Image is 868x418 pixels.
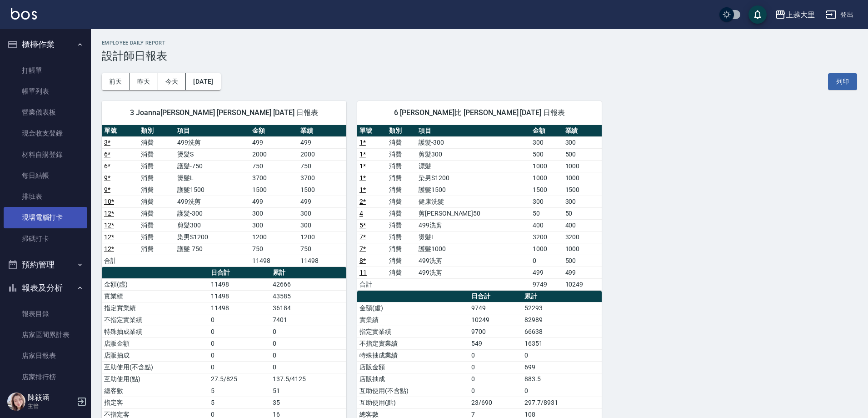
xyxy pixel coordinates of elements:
[270,302,346,314] td: 36184
[270,314,346,326] td: 7401
[209,278,270,290] td: 11498
[209,397,270,408] td: 5
[250,255,298,267] td: 11498
[563,207,602,219] td: 50
[416,243,530,255] td: 護髮1000
[209,267,270,279] th: 日合計
[270,278,346,290] td: 42666
[416,160,530,172] td: 漂髮
[139,207,175,219] td: 消費
[387,125,416,137] th: 類別
[469,361,522,373] td: 0
[522,337,602,349] td: 16351
[387,267,416,278] td: 消費
[387,160,416,172] td: 消費
[250,172,298,184] td: 3700
[530,136,563,148] td: 300
[387,148,416,160] td: 消費
[416,231,530,243] td: 燙髮L
[822,6,857,23] button: 登出
[113,108,335,117] span: 3 Joanna[PERSON_NAME] [PERSON_NAME] [DATE] 日報表
[250,231,298,243] td: 1200
[11,8,37,20] img: Logo
[522,349,602,361] td: 0
[416,148,530,160] td: 剪髮300
[522,361,602,373] td: 699
[357,349,469,361] td: 特殊抽成業績
[102,302,209,314] td: 指定實業績
[469,373,522,385] td: 0
[387,243,416,255] td: 消費
[270,290,346,302] td: 43585
[357,385,469,397] td: 互助使用(不含點)
[209,337,270,349] td: 0
[139,136,175,148] td: 消費
[387,184,416,196] td: 消費
[563,219,602,231] td: 400
[4,367,87,388] a: 店家排行榜
[102,278,209,290] td: 金額(虛)
[298,148,346,160] td: 2000
[530,255,563,267] td: 0
[175,219,250,231] td: 剪髮300
[298,255,346,267] td: 11498
[530,219,563,231] td: 400
[175,207,250,219] td: 護髮-300
[102,125,346,267] table: a dense table
[469,337,522,349] td: 549
[4,144,87,165] a: 材料自購登錄
[130,73,158,90] button: 昨天
[357,397,469,408] td: 互助使用(點)
[530,160,563,172] td: 1000
[357,125,602,291] table: a dense table
[563,136,602,148] td: 300
[175,243,250,255] td: 護髮-750
[4,123,87,144] a: 現金收支登錄
[298,136,346,148] td: 499
[250,160,298,172] td: 750
[469,385,522,397] td: 0
[250,219,298,231] td: 300
[416,184,530,196] td: 護髮1500
[828,73,857,90] button: 列印
[7,393,25,411] img: Person
[530,184,563,196] td: 1500
[4,33,87,56] button: 櫃檯作業
[563,255,602,267] td: 500
[250,196,298,207] td: 499
[250,148,298,160] td: 2000
[28,402,74,410] p: 主管
[209,349,270,361] td: 0
[357,278,387,290] td: 合計
[530,196,563,207] td: 300
[522,326,602,337] td: 66638
[357,125,387,137] th: 單號
[357,337,469,349] td: 不指定實業績
[771,5,818,24] button: 上越大里
[357,314,469,326] td: 實業績
[175,172,250,184] td: 燙髮L
[357,302,469,314] td: 金額(虛)
[563,231,602,243] td: 3200
[387,172,416,184] td: 消費
[4,253,87,277] button: 預約管理
[368,108,591,117] span: 6 [PERSON_NAME]比 [PERSON_NAME] [DATE] 日報表
[387,196,416,207] td: 消費
[209,373,270,385] td: 27.5/825
[522,373,602,385] td: 883.5
[139,172,175,184] td: 消費
[530,172,563,184] td: 1000
[298,160,346,172] td: 750
[416,136,530,148] td: 護髮-300
[139,184,175,196] td: 消費
[298,184,346,196] td: 1500
[102,73,130,90] button: 前天
[748,5,767,24] button: save
[298,219,346,231] td: 300
[357,361,469,373] td: 店販金額
[387,255,416,267] td: 消費
[416,125,530,137] th: 項目
[522,314,602,326] td: 82989
[175,231,250,243] td: 染男S1200
[563,278,602,290] td: 10249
